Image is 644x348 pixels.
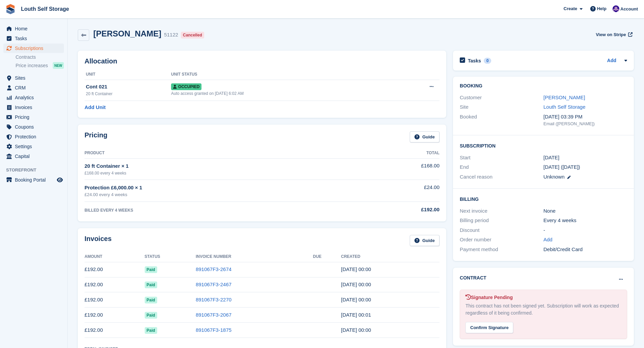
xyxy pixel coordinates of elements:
[544,236,553,244] a: Add
[596,31,626,38] span: View on Stripe
[460,163,543,171] div: End
[196,312,232,318] a: 891067F3-2067
[15,175,55,185] span: Booking Portal
[544,207,627,215] div: None
[196,266,232,272] a: 891067F3-2674
[171,69,396,80] th: Unit Status
[544,217,627,224] div: Every 4 weeks
[597,5,606,12] span: Help
[6,167,67,173] span: Storefront
[93,29,161,38] h2: [PERSON_NAME]
[544,246,627,253] div: Debit/Credit Card
[85,207,354,213] div: BILLED EVERY 4 WEEKS
[460,195,627,202] h2: Billing
[15,152,55,161] span: Capital
[354,148,439,159] th: Total
[85,292,145,307] td: £192.00
[544,121,627,127] div: Email ([PERSON_NAME])
[86,83,171,91] div: Cont 021
[460,217,543,224] div: Billing period
[341,282,371,287] time: 2025-06-25 23:00:59 UTC
[460,154,543,162] div: Start
[15,103,55,112] span: Invoices
[564,5,577,12] span: Create
[3,152,64,161] a: menu
[85,191,354,198] div: £24.00 every 4 weeks
[196,297,232,302] a: 891067F3-2270
[544,104,586,110] a: Louth Self Storage
[145,327,157,334] span: Paid
[484,58,492,64] div: 0
[16,54,64,60] a: Contracts
[460,236,543,244] div: Order number
[466,302,621,317] div: This contract has not been signed yet. Subscription will work as expected regardless of it being ...
[56,176,64,184] a: Preview store
[3,142,64,151] a: menu
[460,274,486,282] h2: Contract
[15,73,55,83] span: Sites
[16,62,64,69] a: Price increases NEW
[3,132,64,141] a: menu
[15,112,55,122] span: Pricing
[410,235,439,246] a: Guide
[341,297,371,302] time: 2025-05-28 23:00:32 UTC
[460,246,543,253] div: Payment method
[171,83,201,90] span: Occupied
[181,32,204,38] div: Cancelled
[15,122,55,132] span: Coupons
[85,251,145,262] th: Amount
[85,162,354,170] div: 20 ft Container × 1
[3,34,64,43] a: menu
[85,184,354,192] div: Protection £6,000.00 × 1
[85,104,105,111] a: Add Unit
[544,95,585,100] a: [PERSON_NAME]
[3,122,64,132] a: menu
[85,307,145,323] td: £192.00
[18,3,72,15] a: Louth Self Storage
[466,322,513,333] div: Confirm Signature
[3,24,64,33] a: menu
[85,170,354,176] div: £168.00 every 4 weeks
[460,226,543,234] div: Discount
[468,58,481,64] h2: Tasks
[15,93,55,102] span: Analytics
[466,320,513,326] a: Confirm Signature
[16,62,48,69] span: Price increases
[3,93,64,102] a: menu
[3,112,64,122] a: menu
[3,103,64,112] a: menu
[593,29,634,40] a: View on Stripe
[85,69,171,80] th: Unit
[466,294,621,301] div: Signature Pending
[15,24,55,33] span: Home
[164,31,178,39] div: 51122
[620,6,638,12] span: Account
[313,251,341,262] th: Due
[15,142,55,151] span: Settings
[544,226,627,234] div: -
[341,327,371,333] time: 2025-04-02 23:00:47 UTC
[460,142,627,149] h2: Subscription
[85,277,145,292] td: £192.00
[3,73,64,83] a: menu
[3,83,64,92] a: menu
[460,103,543,111] div: Site
[86,91,171,97] div: 20 ft Container
[341,251,439,262] th: Created
[410,131,439,142] a: Guide
[613,5,619,12] img: Matthew Frith
[460,173,543,181] div: Cancel reason
[145,266,157,273] span: Paid
[544,113,627,121] div: [DATE] 03:39 PM
[354,180,439,202] td: £24.00
[354,206,439,214] div: £192.00
[5,4,16,14] img: stora-icon-8386f47178a22dfd0bd8f6a31ec36ba5ce8667c1dd55bd0f319d3a0aa187defe.svg
[544,154,559,162] time: 2024-09-18 23:00:00 UTC
[460,94,543,102] div: Customer
[53,62,64,69] div: NEW
[460,83,627,89] h2: Booking
[460,113,543,127] div: Booked
[196,251,313,262] th: Invoice Number
[15,83,55,92] span: CRM
[544,164,580,170] span: [DATE] ([DATE])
